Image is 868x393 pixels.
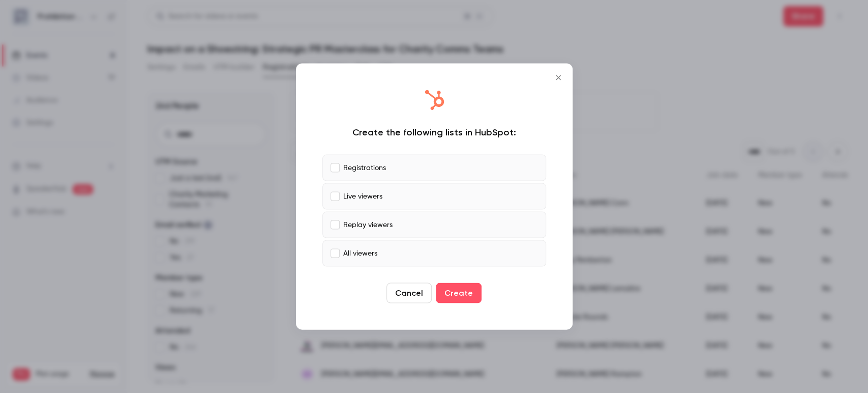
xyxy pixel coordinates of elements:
button: Create [436,283,482,303]
button: Cancel [386,283,432,303]
p: Registrations [343,162,386,173]
p: Replay viewers [343,219,393,230]
p: Live viewers [343,191,382,202]
button: Close [548,68,568,88]
div: Create the following lists in HubSpot: [322,126,546,138]
p: All viewers [343,248,377,259]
